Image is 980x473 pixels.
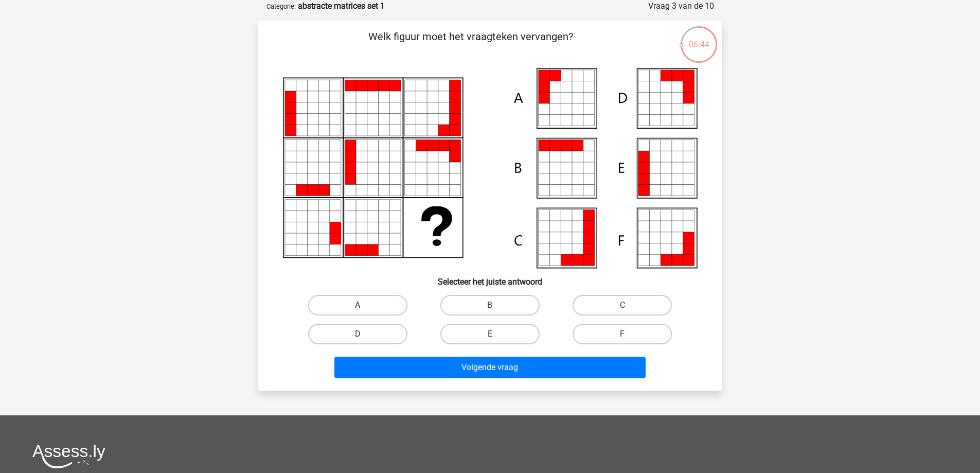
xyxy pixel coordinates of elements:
[308,324,407,344] label: D
[680,25,718,51] div: 06:44
[275,269,706,287] h6: Selecteer het juiste antwoord
[308,295,407,316] label: A
[440,295,540,316] label: B
[266,3,296,10] small: Categorie:
[32,444,105,468] img: Assessly logo
[334,357,646,378] button: Volgende vraag
[440,324,540,344] label: E
[573,324,672,344] label: F
[298,1,385,11] strong: abstracte matrices set 1
[275,29,667,60] p: Welk figuur moet het vraagteken vervangen?
[573,295,672,316] label: C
